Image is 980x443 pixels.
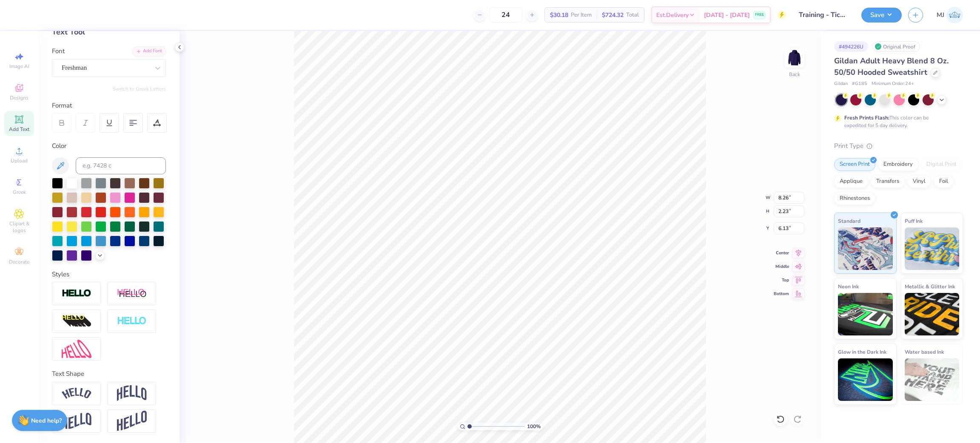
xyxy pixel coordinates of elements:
[704,11,750,20] span: [DATE] - [DATE]
[789,71,800,78] div: Back
[878,158,918,171] div: Embroidery
[489,7,522,23] input: – –
[937,7,963,23] a: MJ
[62,413,91,429] img: Flag
[113,85,166,92] button: Switch to Greek Letters
[550,11,568,20] span: $30.18
[774,277,789,283] span: Top
[117,316,147,326] img: Negative Space
[861,8,902,23] button: Save
[905,227,960,270] img: Puff Ink
[626,11,639,20] span: Total
[31,417,62,425] strong: Need help?
[834,41,868,52] div: # 494226U
[921,158,962,171] div: Digital Print
[774,264,789,270] span: Middle
[52,46,65,56] label: Font
[62,289,91,298] img: Stroke
[834,192,875,205] div: Rhinestones
[838,282,859,291] span: Neon Ink
[52,369,166,379] div: Text Shape
[834,141,963,151] div: Print Type
[117,411,147,432] img: Rise
[786,49,803,66] img: Back
[774,291,789,297] span: Bottom
[838,358,893,401] img: Glow in the Dark Ink
[52,26,166,38] div: Text Tool
[852,80,867,88] span: # G185
[62,388,91,399] img: Arc
[52,270,166,279] div: Styles
[13,189,26,196] span: Greek
[838,293,893,335] img: Neon Ink
[905,282,955,291] span: Metallic & Glitter Ink
[834,80,848,88] span: Gildan
[9,126,29,133] span: Add Text
[872,41,920,52] div: Original Proof
[9,63,29,70] span: Image AI
[937,10,944,20] span: MJ
[4,220,34,234] span: Clipart & logos
[838,347,886,356] span: Glow in the Dark Ink
[117,288,147,299] img: Shadow
[11,157,28,164] span: Upload
[62,315,91,328] img: 3d Illusion
[872,80,914,88] span: Minimum Order: 24 +
[52,141,166,151] div: Color
[838,216,860,225] span: Standard
[602,11,624,20] span: $724.32
[905,358,960,401] img: Water based Ink
[774,250,789,256] span: Center
[934,175,954,188] div: Foil
[834,175,868,188] div: Applique
[62,340,91,358] img: Free Distort
[527,423,541,430] span: 100 %
[838,227,893,270] img: Standard
[834,56,949,77] span: Gildan Adult Heavy Blend 8 Oz. 50/50 Hooded Sweatshirt
[834,158,875,171] div: Screen Print
[9,258,29,265] span: Decorate
[656,11,689,20] span: Est. Delivery
[946,7,963,23] img: Mark Joshua Mullasgo
[792,6,855,23] input: Untitled Design
[905,216,923,225] span: Puff Ink
[10,94,28,101] span: Designs
[844,114,949,129] div: This color can be expedited for 5 day delivery.
[905,347,944,356] span: Water based Ink
[755,12,764,18] span: FREE
[871,175,905,188] div: Transfers
[844,114,889,121] strong: Fresh Prints Flash:
[132,46,166,56] div: Add Font
[76,157,166,174] input: e.g. 7428 c
[905,293,960,335] img: Metallic & Glitter Ink
[52,101,167,111] div: Format
[571,11,592,20] span: Per Item
[117,385,147,401] img: Arch
[907,175,931,188] div: Vinyl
